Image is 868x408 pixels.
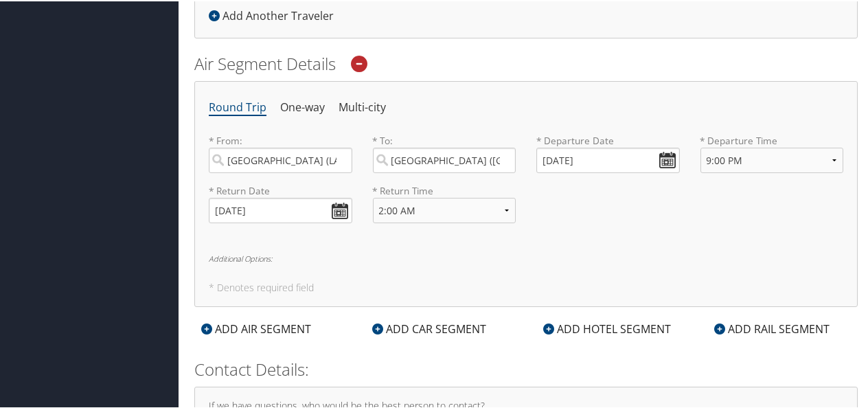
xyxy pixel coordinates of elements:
[373,183,516,196] label: * Return Time
[209,94,266,119] li: Round Trip
[700,133,844,183] label: * Departure Time
[194,51,858,74] h2: Air Segment Details
[536,319,678,336] div: ADD HOTEL SEGMENT
[209,253,843,261] h6: Additional Options:
[536,133,680,146] label: * Departure Date
[209,146,352,172] input: City or Airport Code
[194,319,318,336] div: ADD AIR SEGMENT
[700,146,844,172] select: * Departure Time
[339,94,386,119] li: Multi-city
[209,196,352,222] input: MM/DD/YYYY
[373,146,516,172] input: City or Airport Code
[209,6,341,23] div: Add Another Traveler
[707,319,836,336] div: ADD RAIL SEGMENT
[536,146,680,172] input: MM/DD/YYYY
[209,183,352,196] label: * Return Date
[194,356,858,380] h2: Contact Details:
[209,133,352,172] label: * From:
[365,319,493,336] div: ADD CAR SEGMENT
[209,282,843,291] h5: * Denotes required field
[280,94,325,119] li: One-way
[373,133,516,172] label: * To:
